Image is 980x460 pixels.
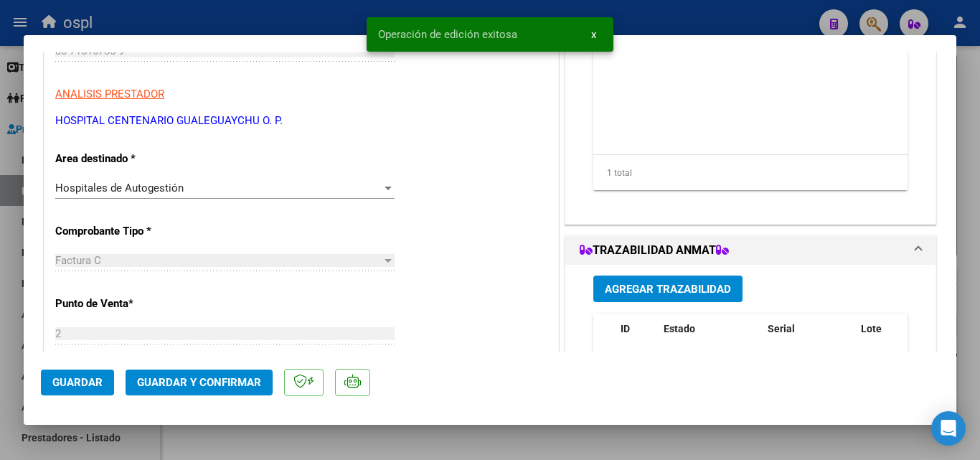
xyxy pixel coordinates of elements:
[126,370,273,395] button: Guardar y Confirmar
[565,236,936,265] mat-expansion-panel-header: TRAZABILIDAD ANMAT
[580,22,608,47] button: x
[855,314,916,361] datatable-header-cell: Lote
[41,370,114,395] button: Guardar
[55,296,203,312] p: Punto de Venta
[55,151,203,167] p: Area destinado *
[658,314,762,361] datatable-header-cell: Estado
[137,376,261,389] span: Guardar y Confirmar
[55,113,547,129] p: HOSPITAL CENTENARIO GUALEGUAYCHU O. P.
[55,223,203,240] p: Comprobante Tipo *
[861,323,882,334] span: Lote
[591,28,596,41] span: x
[55,182,184,194] span: Hospitales de Autogestión
[605,283,731,296] span: Agregar Trazabilidad
[762,314,855,361] datatable-header-cell: Serial
[593,276,743,302] button: Agregar Trazabilidad
[52,376,103,389] span: Guardar
[55,254,101,267] span: Factura C
[593,155,908,191] div: 1 total
[768,323,795,334] span: Serial
[378,27,517,42] span: Operación de edición exitosa
[55,88,164,100] span: ANALISIS PRESTADOR
[621,323,630,334] span: ID
[664,323,695,334] span: Estado
[615,314,658,361] datatable-header-cell: ID
[931,411,966,446] div: Open Intercom Messenger
[580,242,729,259] h1: TRAZABILIDAD ANMAT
